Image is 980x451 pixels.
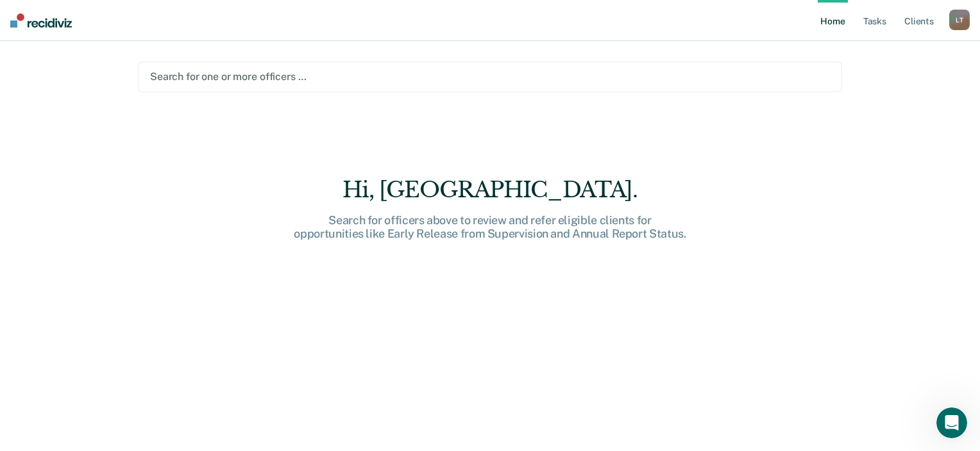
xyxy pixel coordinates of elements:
button: LT [949,10,970,30]
img: Recidiviz [10,13,72,28]
div: Hi, [GEOGRAPHIC_DATA]. [285,177,695,203]
div: Search for officers above to review and refer eligible clients for opportunities like Early Relea... [285,213,695,241]
iframe: Intercom live chat [936,407,967,438]
div: L T [949,10,970,30]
